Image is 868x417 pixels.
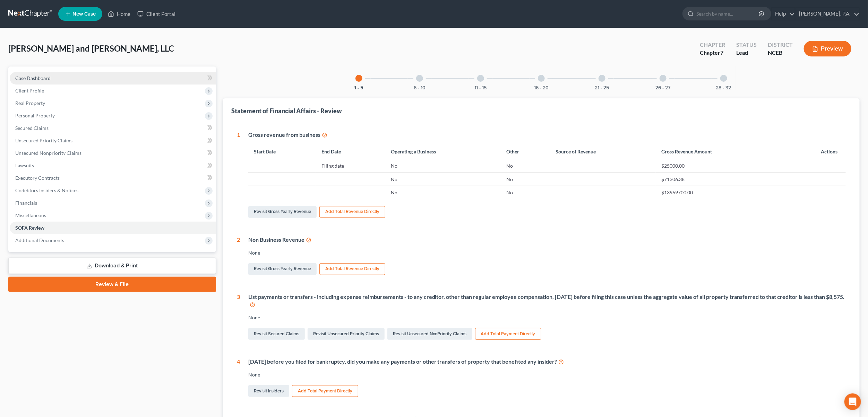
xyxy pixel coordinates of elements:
[248,236,846,244] div: Non Business Revenue
[844,393,861,410] div: Open Intercom Messenger
[501,144,550,159] th: Other
[385,144,501,159] th: Operating a Business
[736,41,757,49] div: Status
[237,236,240,276] div: 2
[772,8,795,20] a: Help
[385,172,501,186] td: No
[248,249,846,256] div: None
[15,162,34,168] span: Lawsuits
[319,263,385,275] button: Add Total Revenue Directly
[656,172,783,186] td: $71306.38
[796,8,859,20] a: [PERSON_NAME], P.A.
[656,159,783,172] td: $25000.00
[15,125,49,131] span: Secured Claims
[354,86,363,90] button: 1 - 5
[595,86,609,90] button: 21 - 25
[8,43,174,53] span: [PERSON_NAME] and [PERSON_NAME], LLC
[475,328,541,340] button: Add Total Payment Directly
[783,144,846,159] th: Actions
[15,212,46,218] span: Miscellaneous
[15,75,51,81] span: Case Dashboard
[501,172,550,186] td: No
[248,328,305,340] a: Revisit Secured Claims
[15,187,78,193] span: Codebtors Insiders & Notices
[385,159,501,172] td: No
[696,7,760,20] input: Search by name...
[248,131,846,139] div: Gross revenue from business
[15,113,55,118] span: Personal Property
[248,371,846,378] div: None
[10,72,216,85] a: Case Dashboard
[15,150,81,156] span: Unsecured Nonpriority Claims
[655,86,670,90] button: 26 - 27
[700,41,725,49] div: Chapter
[501,186,550,199] td: No
[15,175,60,181] span: Executory Contracts
[248,293,846,309] div: List payments or transfers - including expense reimbursements - to any creditor, other than regul...
[15,237,64,243] span: Additional Documents
[385,186,501,199] td: No
[237,293,240,341] div: 3
[474,86,487,90] button: 11 - 15
[15,200,37,206] span: Financials
[15,137,72,143] span: Unsecured Priority Claims
[237,358,240,398] div: 4
[248,144,316,159] th: Start Date
[387,328,472,340] a: Revisit Unsecured NonPriority Claims
[292,385,358,397] button: Add Total Payment Directly
[501,159,550,172] td: No
[716,86,731,90] button: 28 - 32
[736,49,757,57] div: Lead
[15,225,44,231] span: SOFA Review
[248,263,317,275] a: Revisit Gross Yearly Revenue
[316,144,385,159] th: End Date
[248,314,846,321] div: None
[768,41,793,49] div: District
[308,328,385,340] a: Revisit Unsecured Priority Claims
[104,8,134,20] a: Home
[15,88,44,94] span: Client Profile
[8,258,216,274] a: Download & Print
[316,159,385,172] td: Filing date
[319,206,385,218] button: Add Total Revenue Directly
[656,144,783,159] th: Gross Revenue Amount
[700,49,725,57] div: Chapter
[10,122,216,134] a: Secured Claims
[10,147,216,159] a: Unsecured Nonpriority Claims
[534,86,549,90] button: 16 - 20
[248,206,317,218] a: Revisit Gross Yearly Revenue
[10,222,216,234] a: SOFA Review
[231,107,342,115] div: Statement of Financial Affairs - Review
[720,49,723,56] span: 7
[134,8,179,20] a: Client Portal
[248,358,846,366] div: [DATE] before you filed for bankruptcy, did you make any payments or other transfers of property ...
[72,11,96,17] span: New Case
[414,86,426,90] button: 6 - 10
[550,144,656,159] th: Source of Revenue
[237,131,240,219] div: 1
[248,385,289,397] a: Revisit Insiders
[768,49,793,57] div: NCEB
[15,100,45,106] span: Real Property
[10,134,216,147] a: Unsecured Priority Claims
[8,277,216,292] a: Review & File
[10,172,216,184] a: Executory Contracts
[804,41,851,56] button: Preview
[656,186,783,199] td: $13969700.00
[10,159,216,172] a: Lawsuits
